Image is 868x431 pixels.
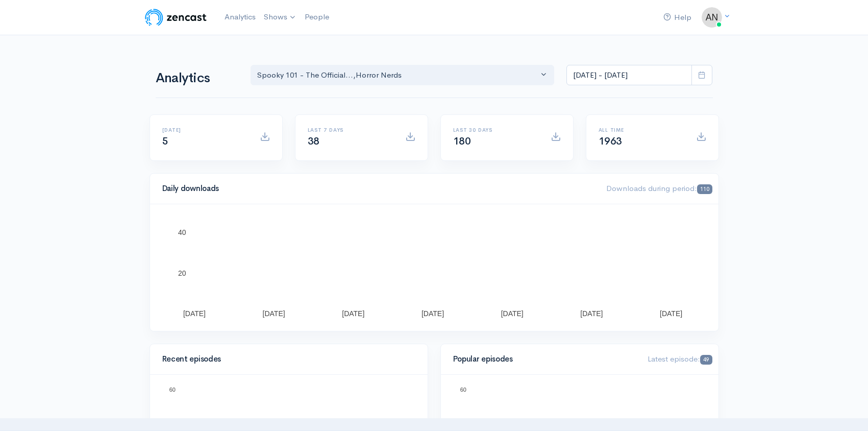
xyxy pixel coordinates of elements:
a: Analytics [220,6,260,28]
text: 20 [178,269,186,277]
h6: All time [599,127,684,133]
a: Shows [260,6,301,29]
text: [DATE] [262,309,285,318]
text: 40 [178,228,186,236]
iframe: gist-messenger-bubble-iframe [833,396,858,421]
text: 60 [169,387,175,393]
h6: Last 30 days [453,127,538,133]
text: [DATE] [580,309,603,318]
h6: [DATE] [162,127,247,133]
h4: Recent episodes [162,355,409,364]
h4: Daily downloads [162,184,594,193]
h1: Analytics [156,71,238,86]
span: 1963 [599,135,622,148]
text: [DATE] [342,309,364,318]
text: [DATE] [421,309,443,318]
img: ZenCast Logo [143,7,208,28]
span: Downloads during period: [606,183,712,193]
svg: A chart. [162,217,706,319]
text: [DATE] [501,309,523,318]
span: 5 [162,135,168,148]
text: [DATE] [660,309,682,318]
h6: Last 7 days [308,127,393,133]
div: Spooky 101 - The Official... , Horror Nerds [257,69,539,81]
text: 60 [460,387,466,393]
text: C...) [268,274,282,282]
text: Ep. 24 [366,409,383,415]
text: Ep. 24 [265,242,286,250]
span: 49 [700,355,712,365]
span: 180 [453,135,471,148]
a: People [301,6,333,28]
img: ... [702,7,722,28]
span: 110 [697,184,712,194]
a: Help [659,7,696,29]
text: Ep. 24 [486,409,502,415]
span: Latest episode: [648,354,712,364]
span: 38 [308,135,319,148]
text: [DATE] [183,309,205,318]
input: analytics date range selector [566,65,692,86]
button: Spooky 101 - The Official..., Horror Nerds [251,65,555,86]
h4: Popular episodes [453,355,636,364]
